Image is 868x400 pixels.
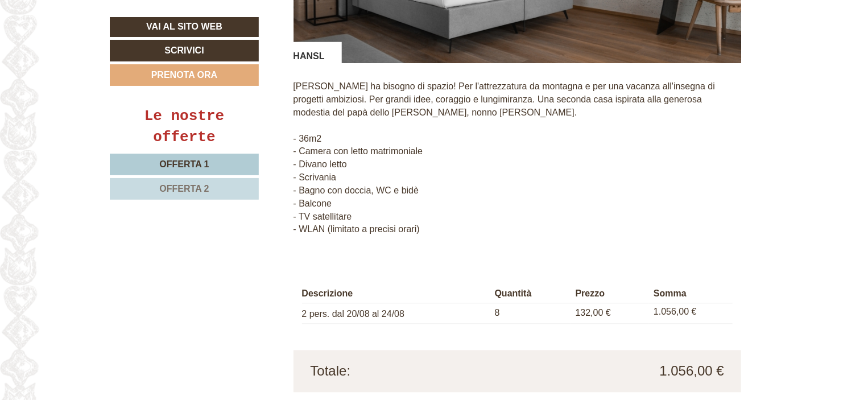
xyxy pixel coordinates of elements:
[17,32,172,42] div: Hotel Gasthof Jochele
[294,42,342,64] div: HANSL
[294,81,742,237] p: [PERSON_NAME] ha bisogno di spazio! Per l'attrezzatura da montagna e per una vacanza all'insegna ...
[490,304,571,324] td: 8
[110,106,259,148] div: Le nostre offerte
[302,286,490,303] th: Descrizione
[159,159,209,169] span: Offerta 1
[200,9,247,28] div: lunedì
[576,308,611,318] span: 132,00 €
[302,304,490,324] td: 2 pers. dal 20/08 al 24/08
[9,30,178,65] div: Buon giorno, come possiamo aiutarla?
[110,17,259,37] a: Vai al sito web
[649,286,733,303] th: Somma
[159,184,209,193] span: Offerta 2
[660,362,724,381] span: 1.056,00 €
[302,362,518,381] div: Totale:
[649,304,733,324] td: 1.056,00 €
[17,55,172,63] small: 19:50
[571,286,649,303] th: Prezzo
[490,286,571,303] th: Quantità
[387,298,447,320] button: Invia
[110,40,259,61] a: Scrivici
[110,64,259,86] a: Prenota ora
